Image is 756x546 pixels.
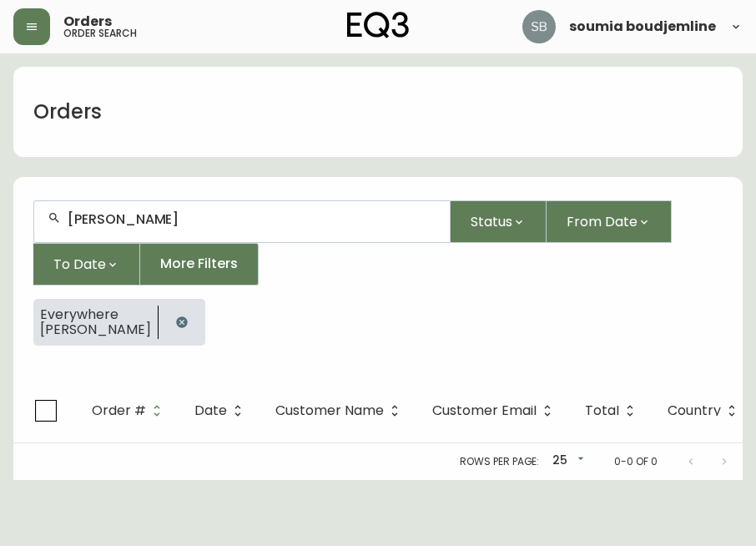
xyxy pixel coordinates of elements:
p: Rows per page: [460,454,539,469]
span: More Filters [160,255,238,273]
img: 83621bfd3c61cadf98040c636303d86a [522,10,556,43]
button: To Date [33,243,140,286]
span: To Date [53,254,106,275]
span: Customer Name [275,406,384,416]
span: Customer Name [275,403,406,418]
p: 0-0 of 0 [614,454,658,469]
button: From Date [547,200,672,243]
span: Order # [92,406,146,416]
span: [PERSON_NAME] [40,322,151,337]
img: logo [347,12,409,38]
span: Customer Email [432,403,558,418]
h5: order search [63,28,137,38]
button: More Filters [140,243,259,286]
span: Total [585,403,641,418]
span: From Date [567,211,638,232]
span: Order # [92,403,168,418]
span: Status [471,211,512,232]
button: Status [451,200,547,243]
span: Customer Email [432,406,537,416]
span: Country [668,403,743,418]
span: Total [585,406,619,416]
div: 25 [546,447,587,475]
span: Date [194,403,249,418]
span: Date [194,406,227,416]
h1: Orders [33,98,102,126]
span: Country [668,406,721,416]
span: Everywhere [40,307,151,322]
span: Orders [63,15,112,28]
span: soumia boudjemline [569,20,716,33]
input: Search [68,211,436,227]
